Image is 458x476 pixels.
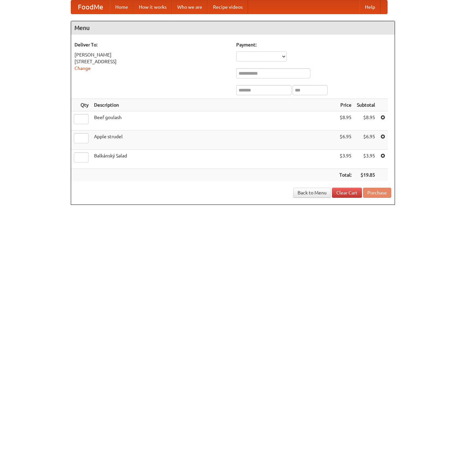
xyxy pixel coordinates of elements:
[74,51,230,58] div: [PERSON_NAME]
[74,58,230,65] div: [STREET_ADDRESS]
[74,41,230,48] h5: Deliver To:
[360,0,380,14] a: Help
[332,188,362,198] a: Clear Cart
[337,131,354,150] td: $6.95
[91,111,337,131] td: Beef goulash
[133,0,172,14] a: How it works
[172,0,208,14] a: Who we are
[91,131,337,150] td: Apple strudel
[337,150,354,169] td: $3.95
[354,131,378,150] td: $6.95
[354,150,378,169] td: $3.95
[71,21,395,35] h4: Menu
[236,41,391,48] h5: Payment:
[91,150,337,169] td: Balkánský Salad
[354,169,378,181] th: $19.85
[71,99,91,111] th: Qty
[363,188,391,198] button: Purchase
[354,99,378,111] th: Subtotal
[208,0,248,14] a: Recipe videos
[91,99,337,111] th: Description
[354,111,378,131] td: $8.95
[293,188,331,198] a: Back to Menu
[337,169,354,181] th: Total:
[110,0,133,14] a: Home
[337,111,354,131] td: $8.95
[74,66,91,71] a: Change
[337,99,354,111] th: Price
[71,0,110,14] a: FoodMe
